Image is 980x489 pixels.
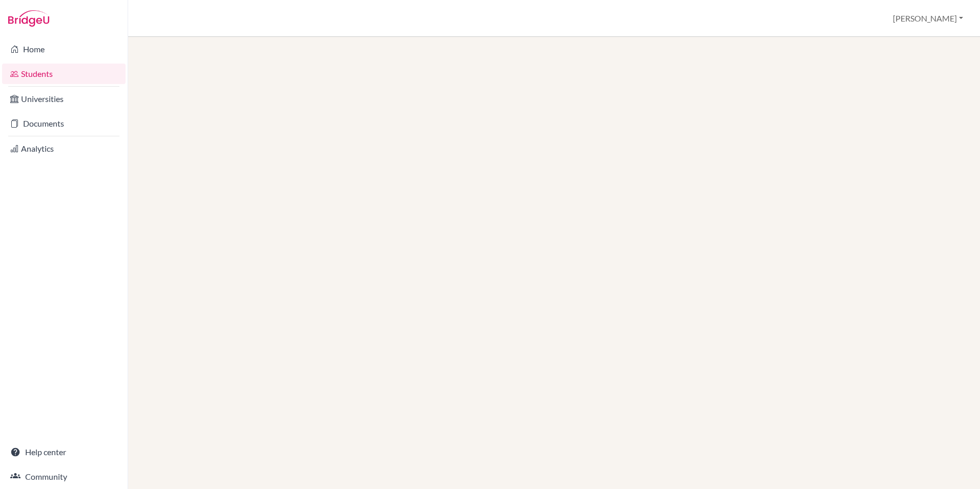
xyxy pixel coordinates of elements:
[2,466,126,487] a: Community
[2,39,126,59] a: Home
[888,9,968,28] button: [PERSON_NAME]
[2,113,126,134] a: Documents
[2,64,126,84] a: Students
[2,442,126,462] a: Help center
[2,89,126,109] a: Universities
[2,138,126,159] a: Analytics
[8,10,49,27] img: Bridge-U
